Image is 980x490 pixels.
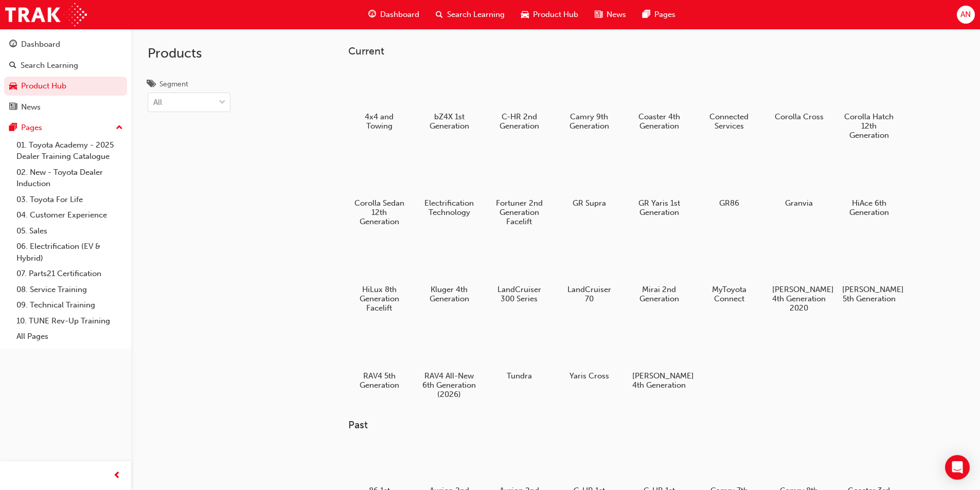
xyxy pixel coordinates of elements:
a: Corolla Sedan 12th Generation [348,152,410,230]
h5: Camry 9th Generation [562,112,616,131]
span: tags-icon [148,80,155,89]
div: Open Intercom Messenger [945,455,970,480]
a: Search Learning [4,56,127,75]
h5: C-HR 2nd Generation [492,112,546,131]
h5: RAV4 5th Generation [352,371,406,390]
h5: Corolla Sedan 12th Generation [352,198,406,226]
a: LandCruiser 70 [558,238,620,307]
a: Dashboard [4,35,127,54]
span: Dashboard [380,9,419,21]
a: car-iconProduct Hub [513,4,586,25]
a: All Pages [12,329,127,344]
a: Coaster 4th Generation [628,65,690,134]
h5: Electrification Technology [422,198,476,217]
a: search-iconSearch Learning [427,4,513,25]
a: C-HR 2nd Generation [488,65,550,134]
span: guage-icon [368,8,376,21]
a: Camry 9th Generation [558,65,620,134]
button: DashboardSearch LearningProduct HubNews [4,33,127,118]
h5: 4x4 and Towing [352,112,406,131]
a: MyToyota Connect [698,238,760,307]
span: pages-icon [643,8,650,21]
a: Product Hub [4,77,127,96]
h5: Kluger 4th Generation [422,285,476,303]
h5: Fortuner 2nd Generation Facelift [492,198,546,226]
a: 10. TUNE Rev-Up Training [12,313,127,329]
a: HiLux 8th Generation Facelift [348,238,410,316]
span: search-icon [9,61,16,70]
span: news-icon [9,103,17,112]
span: Search Learning [447,9,505,21]
h5: Tundra [492,371,546,380]
h3: Current [348,45,933,57]
a: 09. Technical Training [12,297,127,313]
span: News [607,9,626,21]
h5: bZ4X 1st Generation [422,112,476,131]
span: prev-icon [113,469,121,482]
a: GR86 [698,152,760,211]
span: car-icon [521,8,529,21]
h2: Products [148,45,230,62]
a: HiAce 6th Generation [838,152,900,221]
img: Trak [5,3,87,26]
a: LandCruiser 300 Series [488,238,550,307]
a: Granvia [768,152,830,211]
a: bZ4X 1st Generation [418,65,480,134]
div: News [21,101,41,113]
h3: Past [348,419,933,431]
a: 07. Parts21 Certification [12,266,127,282]
h5: GR86 [702,198,756,208]
a: News [4,98,127,117]
a: 01. Toyota Academy - 2025 Dealer Training Catalogue [12,137,127,165]
h5: HiAce 6th Generation [842,198,896,217]
a: guage-iconDashboard [360,4,427,25]
h5: MyToyota Connect [702,285,756,303]
span: up-icon [116,121,123,135]
button: Pages [4,118,127,137]
a: pages-iconPages [634,4,684,25]
a: 05. Sales [12,223,127,239]
a: Electrification Technology [418,152,480,221]
a: news-iconNews [586,4,634,25]
h5: [PERSON_NAME] 5th Generation [842,285,896,303]
a: RAV4 All-New 6th Generation (2026) [418,324,480,403]
h5: Connected Services [702,112,756,131]
h5: GR Supra [562,198,616,208]
a: Tundra [488,324,550,384]
a: [PERSON_NAME] 4th Generation [628,324,690,393]
span: guage-icon [9,40,17,49]
h5: RAV4 All-New 6th Generation (2026) [422,371,476,399]
a: 4x4 and Towing [348,65,410,134]
div: Dashboard [21,39,60,50]
div: All [153,97,162,108]
a: 04. Customer Experience [12,207,127,223]
a: Yaris Cross [558,324,620,384]
span: pages-icon [9,123,17,133]
a: Kluger 4th Generation [418,238,480,307]
h5: GR Yaris 1st Generation [632,198,686,217]
a: [PERSON_NAME] 5th Generation [838,238,900,307]
span: Pages [654,9,675,21]
a: Mirai 2nd Generation [628,238,690,307]
a: Corolla Cross [768,65,830,125]
a: GR Yaris 1st Generation [628,152,690,221]
h5: [PERSON_NAME] 4th Generation 2020 [772,285,826,313]
h5: Corolla Cross [772,112,826,121]
div: Search Learning [21,60,78,71]
a: Corolla Hatch 12th Generation [838,65,900,143]
a: 06. Electrification (EV & Hybrid) [12,239,127,266]
div: Pages [21,122,42,134]
a: Connected Services [698,65,760,134]
h5: Granvia [772,198,826,208]
div: Segment [159,79,188,89]
a: 02. New - Toyota Dealer Induction [12,165,127,192]
span: news-icon [595,8,602,21]
span: down-icon [219,96,226,110]
h5: LandCruiser 300 Series [492,285,546,303]
h5: Coaster 4th Generation [632,112,686,131]
a: 08. Service Training [12,282,127,298]
span: AN [960,9,971,21]
button: AN [957,6,975,24]
a: GR Supra [558,152,620,211]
